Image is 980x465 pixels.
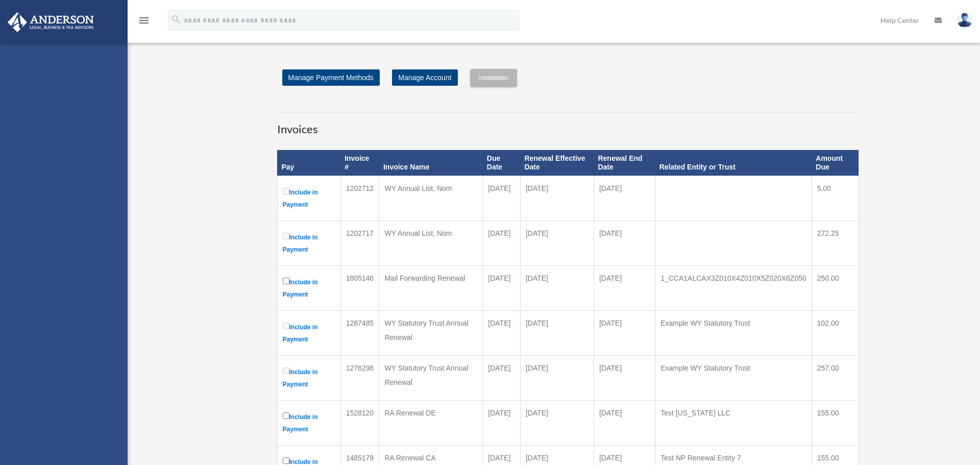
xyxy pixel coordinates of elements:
div: RA Renewal CA [384,451,477,465]
i: menu [138,14,150,27]
th: Related Entity or Trust [655,150,812,176]
input: Include in Payment [283,368,289,374]
label: Include in Payment [283,186,335,211]
input: Include in Payment [283,412,289,419]
td: Example WY Statutory Trust [655,310,812,355]
td: Test [US_STATE] LLC [655,400,812,445]
td: [DATE] [483,221,521,265]
td: [DATE] [483,176,521,221]
input: Include in Payment [283,278,289,284]
th: Pay [277,150,340,176]
td: Example WY Statutory Trust [655,355,812,400]
a: Manage Payment Methods [282,69,380,86]
td: [DATE] [520,310,594,355]
th: Invoice Name [379,150,483,176]
th: Renewal End Date [594,150,655,176]
td: 250.00 [812,265,859,310]
td: [DATE] [594,265,655,310]
i: search [170,14,182,25]
label: Include in Payment [283,365,335,390]
td: [DATE] [520,355,594,400]
td: 1202717 [340,221,379,265]
td: [DATE] [483,310,521,355]
td: [DATE] [483,400,521,445]
td: 1276298 [340,355,379,400]
td: [DATE] [483,355,521,400]
div: WY Annual List, Nom [384,226,477,240]
h3: Invoices [277,112,859,137]
td: [DATE] [520,221,594,265]
input: Include in Payment [283,233,289,239]
td: 155.00 [812,400,859,445]
td: [DATE] [594,310,655,355]
div: WY Annual List, Nom [384,181,477,195]
div: RA Renewal DE [384,406,477,420]
label: Include in Payment [283,276,335,301]
td: [DATE] [520,400,594,445]
a: Manage Account [392,69,457,86]
th: Renewal Effective Date [520,150,594,176]
td: [DATE] [594,355,655,400]
th: Due Date [483,150,521,176]
td: 1528120 [340,400,379,445]
td: 1805146 [340,265,379,310]
input: Include in Payment [283,323,289,329]
td: 1202712 [340,176,379,221]
label: Include in Payment [283,231,335,256]
label: Include in Payment [283,410,335,435]
td: [DATE] [520,176,594,221]
th: Invoice # [340,150,379,176]
input: Include in Payment [283,188,289,194]
td: [DATE] [594,400,655,445]
td: [DATE] [594,221,655,265]
td: [DATE] [483,265,521,310]
td: 5.00 [812,176,859,221]
td: [DATE] [594,176,655,221]
label: Include in Payment [283,321,335,346]
div: WY Statutory Trust Annual Renewal [384,361,477,389]
td: [DATE] [520,265,594,310]
img: Anderson Advisors Platinum Portal [5,12,97,32]
td: 272.25 [812,221,859,265]
div: Mail Forwarding Renewal [384,271,477,285]
td: 1287485 [340,310,379,355]
td: 1_CCA1ALCAX3Z010X4Z010X5Z020X6Z050 [655,265,812,310]
a: menu [138,18,150,27]
input: Include in Payment [283,457,289,464]
th: Amount Due [812,150,859,176]
div: WY Statutory Trust Annual Renewal [384,316,477,345]
td: 102.00 [812,310,859,355]
img: User Pic [957,13,972,28]
td: 257.00 [812,355,859,400]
